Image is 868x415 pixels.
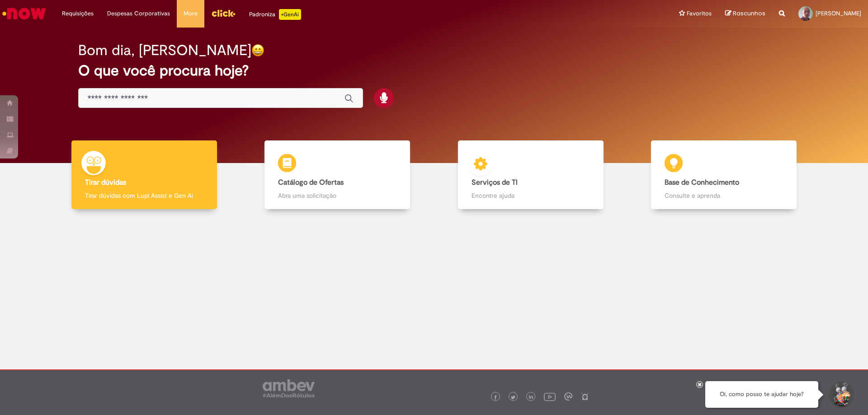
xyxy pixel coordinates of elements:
img: logo_footer_facebook.png [493,395,498,400]
img: click_logo_yellow_360x200.png [211,6,236,20]
a: Base de Conhecimento Consulte e aprenda [627,140,821,210]
img: ServiceNow [1,5,47,23]
button: Iniciar Conversa de Suporte [827,381,854,408]
p: Consulte e aprenda [665,191,783,200]
b: Tirar dúvidas [85,178,126,187]
img: logo_footer_twitter.png [511,395,515,400]
span: More [184,9,198,18]
a: Serviços de TI Encontre ajuda [434,140,627,210]
img: logo_footer_workplace.png [564,392,572,401]
img: happy-face.png [251,44,264,57]
div: Padroniza [249,9,301,20]
img: logo_footer_youtube.png [544,391,556,402]
img: logo_footer_ambev_rotulo_gray.png [263,379,315,397]
a: Tirar dúvidas Tirar dúvidas com Lupi Assist e Gen Ai [47,140,241,210]
h2: Bom dia, [PERSON_NAME] [78,42,251,58]
p: +GenAi [279,9,301,20]
p: Abra uma solicitação [278,191,396,200]
a: Rascunhos [725,9,765,18]
b: Base de Conhecimento [665,178,739,187]
img: logo_footer_linkedin.png [529,395,533,400]
h2: O que você procura hoje? [78,63,790,79]
span: Despesas Corporativas [107,9,170,18]
div: Oi, como posso te ajudar hoje? [705,381,818,408]
p: Tirar dúvidas com Lupi Assist e Gen Ai [85,191,203,200]
p: Encontre ajuda [472,191,590,200]
b: Serviços de TI [472,178,518,187]
span: Rascunhos [733,9,765,18]
span: Requisições [62,9,94,18]
span: Favoritos [687,9,712,18]
img: logo_footer_naosei.png [581,392,589,401]
span: [PERSON_NAME] [816,9,861,17]
b: Catálogo de Ofertas [278,178,344,187]
a: Catálogo de Ofertas Abra uma solicitação [241,140,434,210]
